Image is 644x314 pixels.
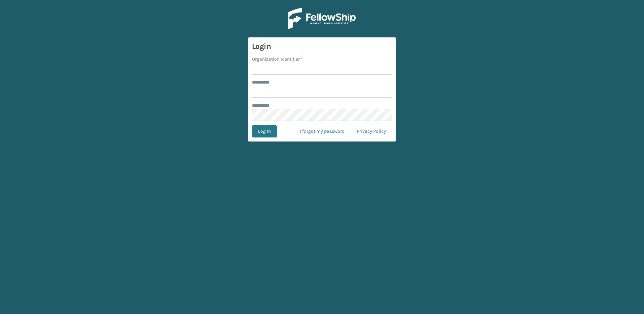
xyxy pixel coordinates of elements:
[288,8,356,29] img: Logo
[252,125,277,137] button: Log In
[294,125,351,137] a: I forgot my password
[252,56,303,63] label: Organization Identifier
[351,125,392,137] a: Privacy Policy
[252,41,392,52] h3: Login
